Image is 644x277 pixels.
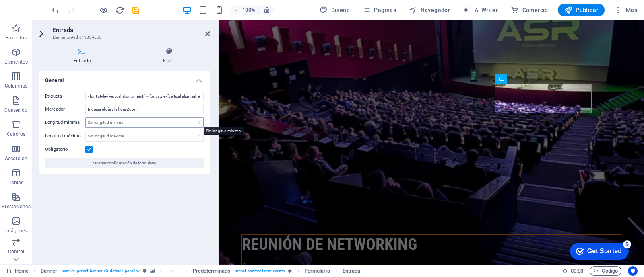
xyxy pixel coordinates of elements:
[320,6,350,14] span: Diseño
[6,4,65,21] div: Get Started 5 items remaining, 0% complete
[230,5,259,15] button: 100%
[115,6,124,15] i: Volver a cargar página
[564,6,599,14] span: Publicar
[316,4,353,16] div: Diseño (Ctrl+Alt+Y)
[6,266,29,276] a: Haz clic para cancelar la selección y doble clic para abrir páginas
[571,266,583,276] span: 00 00
[150,269,155,273] i: Este elemento contiene un fondo
[204,127,244,135] mark: Sin longitud mínima
[45,158,204,168] button: Mostrar configuración de formulario
[2,203,30,210] p: Prestaciones
[562,266,584,276] h6: Tiempo de la sesión
[233,266,285,276] span: . preset-contact-form-evento
[53,34,194,41] h3: Elemento #ed-613354655
[85,105,204,114] input: Marcador...
[590,266,621,276] button: Código
[45,92,85,101] label: Etiqueta
[343,266,361,276] span: Haz clic para seleccionar y doble clic para editar
[115,5,124,15] button: reload
[242,5,255,15] h6: 100%
[9,179,24,186] p: Tablas
[576,268,578,274] span: :
[129,47,211,64] h4: Estilo
[558,4,605,16] button: Publicar
[193,266,230,276] span: Haz clic para seleccionar y doble clic para editar
[53,27,210,34] h2: Entrada
[511,6,548,14] span: Comercio
[50,5,60,15] button: undo
[406,4,453,16] button: Navegador
[593,266,618,276] span: Código
[614,6,637,14] span: Más
[45,134,85,138] label: Longitud máxima
[93,158,156,168] span: Mostrar configuración de formulario
[5,155,27,162] p: Accordion
[41,266,361,276] nav: breadcrumb
[41,266,58,276] span: Haz clic para seleccionar y doble clic para editar
[7,131,26,137] p: Cuadros
[39,47,129,64] h4: Entrada
[131,6,140,15] i: Guardar (Ctrl+S)
[143,269,147,273] i: Este elemento es un preajuste personalizable
[45,105,85,114] label: Marcador
[508,4,551,16] button: Comercio
[24,9,58,16] div: Get Started
[45,120,85,125] label: Longitud mínima
[4,107,27,113] p: Contenido
[5,83,28,89] p: Columnas
[316,4,353,16] button: Diseño
[611,4,640,16] button: Más
[45,145,85,154] label: Obligatorio
[463,6,498,14] span: AI Writer
[409,6,450,14] span: Navegador
[628,266,638,276] button: Usercentrics
[6,35,27,41] p: Favoritos
[4,59,28,65] p: Elementos
[60,2,68,10] div: 5
[460,4,501,16] button: AI Writer
[85,92,204,101] input: Etiqueta...
[263,6,270,14] i: Al redimensionar, ajustar el nivel de zoom automáticamente para ajustarse al dispositivo elegido.
[51,6,60,15] i: Deshacer: Cambiar marcador (Ctrl+Z)
[5,228,27,234] p: Imágenes
[305,266,330,276] span: Haz clic para seleccionar y doble clic para editar
[359,4,399,16] button: Páginas
[288,269,292,273] i: Este elemento es un preajuste personalizable
[99,5,108,15] button: Haz clic para salir del modo de previsualización y seguir editando
[39,71,210,85] h4: General
[60,266,140,276] span: . banner .preset-banner-v3-default .parallax
[131,5,140,15] button: save
[363,6,396,14] span: Páginas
